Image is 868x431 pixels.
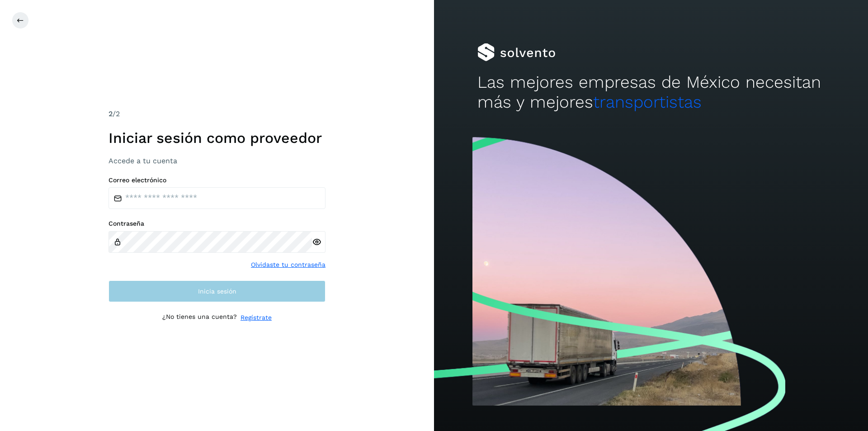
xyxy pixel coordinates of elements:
h2: Las mejores empresas de México necesitan más y mejores [477,72,825,113]
button: Inicia sesión [108,280,325,302]
label: Correo electrónico [108,176,325,184]
h3: Accede a tu cuenta [108,156,325,165]
p: ¿No tienes una cuenta? [162,313,237,322]
a: Regístrate [241,313,272,322]
span: Inicia sesión [198,288,236,294]
label: Contraseña [108,220,325,227]
span: transportistas [593,92,702,112]
h1: Iniciar sesión como proveedor [108,129,325,147]
span: 2 [108,109,113,118]
div: /2 [108,109,325,119]
a: Olvidaste tu contraseña [251,260,325,270]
